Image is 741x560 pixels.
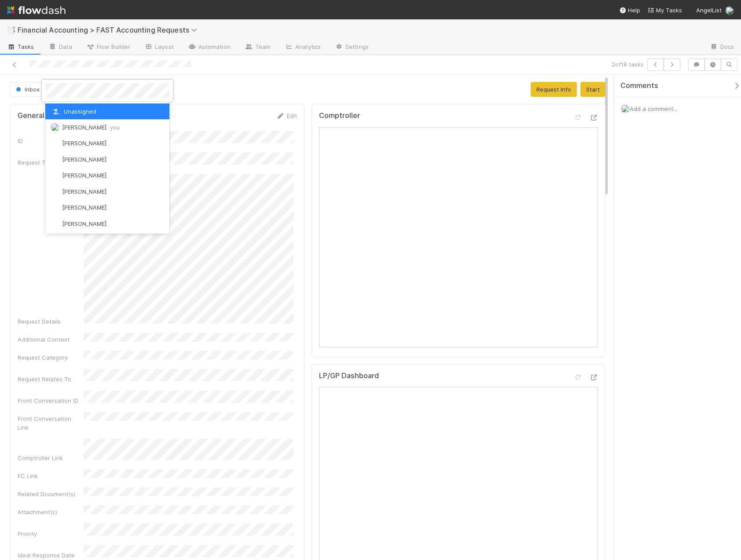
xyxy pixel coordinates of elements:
[51,123,59,132] img: avatar_c0d2ec3f-77e2-40ea-8107-ee7bdb5edede.png
[62,140,106,147] span: [PERSON_NAME]
[51,171,59,180] img: avatar_df83acd9-d480-4d6e-a150-67f005a3ea0d.png
[51,187,59,196] img: avatar_a30eae2f-1634-400a-9e21-710cfd6f71f0.png
[51,219,59,228] img: avatar_b18de8e2-1483-4e81-aa60-0a3d21592880.png
[110,124,120,131] span: you
[62,220,106,227] span: [PERSON_NAME]
[62,124,120,131] span: [PERSON_NAME]
[62,172,106,179] span: [PERSON_NAME]
[51,139,59,148] img: avatar_55a2f090-1307-4765-93b4-f04da16234ba.png
[62,156,106,163] span: [PERSON_NAME]
[51,203,59,212] img: avatar_12dd09bb-393f-4edb-90ff-b12147216d3f.png
[62,204,106,211] span: [PERSON_NAME]
[51,155,59,164] img: avatar_1d14498f-6309-4f08-8780-588779e5ce37.png
[51,108,96,115] span: Unassigned
[62,188,106,195] span: [PERSON_NAME]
